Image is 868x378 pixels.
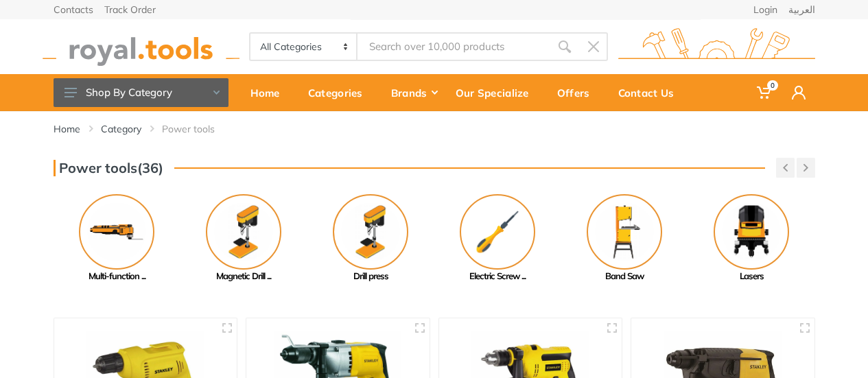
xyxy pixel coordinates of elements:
button: Shop By Category [54,78,228,107]
div: Drill press [307,270,434,283]
li: Power tools [162,122,235,136]
a: Contacts [54,5,93,14]
img: Royal - Band Saw [587,194,662,270]
div: Home [241,78,298,107]
a: Track Order [104,5,156,14]
input: Site search [357,32,550,61]
div: Magnetic Drill ... [180,270,307,283]
img: Royal - Electric Screw Driver [460,194,535,270]
select: Category [250,34,358,60]
a: Multi-function ... [54,194,180,283]
div: Contact Us [609,78,693,107]
a: Category [101,122,141,136]
h3: Power tools(36) [54,160,163,176]
div: Multi-function ... [54,270,180,283]
a: Our Specialize [446,74,548,111]
a: Drill press [307,194,434,283]
span: 0 [767,80,778,91]
a: Band Saw [561,194,688,283]
div: Brands [382,78,446,107]
img: Royal - Drill press [333,194,408,270]
img: Royal - Multi-function tools [79,194,154,270]
div: Lasers [688,270,815,283]
div: Band Saw [561,270,688,283]
div: Categories [298,78,382,107]
div: Electric Screw ... [434,270,561,283]
a: Lasers [688,194,815,283]
a: Home [54,122,80,136]
a: العربية [788,5,815,14]
a: Home [241,74,298,111]
a: Electric Screw ... [434,194,561,283]
a: Login [753,5,777,14]
a: Categories [298,74,382,111]
div: Offers [548,78,609,107]
img: royal.tools Logo [618,28,815,66]
img: Royal - Magnetic Drill Press [206,194,281,270]
a: Magnetic Drill ... [180,194,307,283]
a: Contact Us [609,74,693,111]
nav: breadcrumb [54,122,815,136]
div: Our Specialize [446,78,548,107]
a: 0 [747,74,782,111]
img: royal.tools Logo [43,28,239,66]
a: Offers [548,74,609,111]
img: Royal - Lasers [714,194,789,270]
